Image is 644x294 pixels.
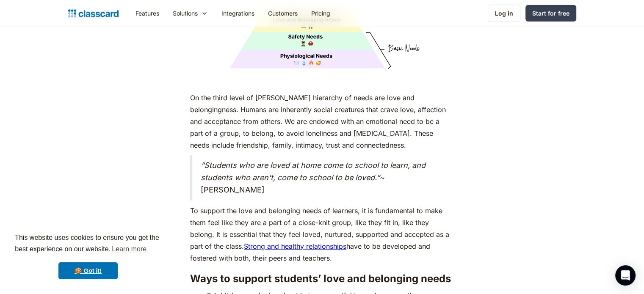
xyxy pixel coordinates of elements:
a: dismiss cookie message [58,262,118,279]
div: Start for free [532,9,569,18]
a: Pricing [304,4,337,23]
a: home [68,8,119,19]
a: Integrations [215,4,261,23]
a: Features [129,4,166,23]
div: Solutions [166,4,215,23]
a: Customers [261,4,304,23]
em: “Students who are loved at home come to school to learn, and students who aren't, come to school ... [201,161,426,182]
span: This website uses cookies to ensure you get the best experience on our website. [15,233,161,256]
a: learn more about cookies [111,243,148,256]
a: Start for free [525,5,576,22]
blockquote: ~ [PERSON_NAME] [190,155,454,200]
p: On the third level of [PERSON_NAME] hierarchy of needs are love and belongingness. Humans are inh... [190,92,454,151]
a: Log in [488,5,520,22]
p: To support the love and belonging needs of learners, it is fundamental to make them feel like the... [190,205,454,264]
p: ‍ [190,76,454,88]
a: Strong and healthy relationships [244,242,346,250]
div: Open Intercom Messenger [615,265,636,286]
div: Log in [495,9,513,18]
h3: Ways to support students’ love and belonging needs [190,272,454,285]
div: cookieconsent [7,225,169,287]
div: Solutions [173,9,198,18]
